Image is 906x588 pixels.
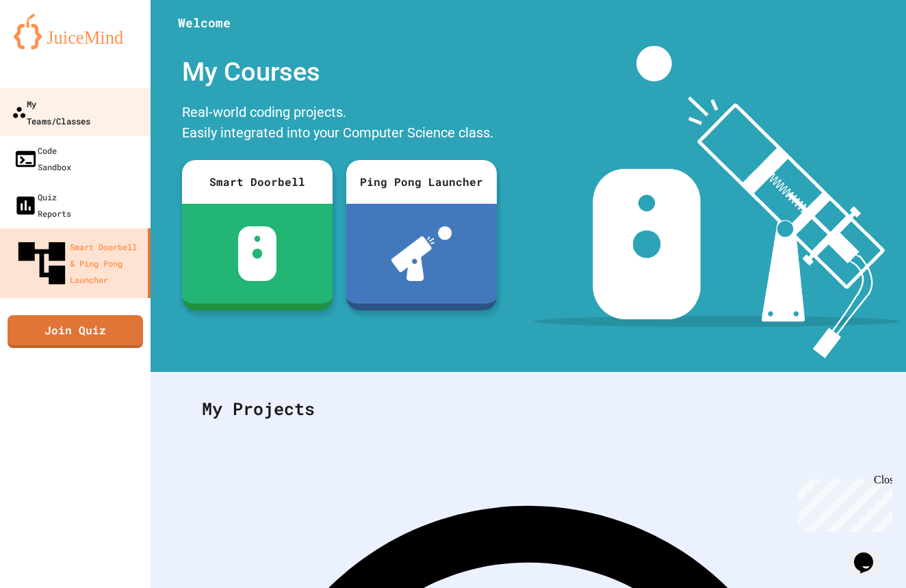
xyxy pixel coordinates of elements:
div: Chat with us now!Close [5,5,94,87]
iframe: chat widget [849,533,892,574]
iframe: chat widget [792,474,892,532]
div: Quiz Reports [14,189,71,222]
div: Ping Pong Launcher [346,160,497,204]
div: Real-world coding projects. Easily integrated into your Computer Science class. [175,98,504,150]
div: My Projects [188,382,868,436]
div: My Courses [175,46,504,98]
div: Code Sandbox [14,142,71,175]
img: banner-image-my-projects.png [534,46,901,358]
div: Smart Doorbell & Ping Pong Launcher [14,235,142,291]
div: Smart Doorbell [182,160,333,204]
img: sdb-white.svg [238,226,277,281]
img: logo-orange.svg [14,14,137,49]
img: ppl-with-ball.png [391,226,452,281]
a: Join Quiz [8,315,143,348]
div: My Teams/Classes [12,95,90,129]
